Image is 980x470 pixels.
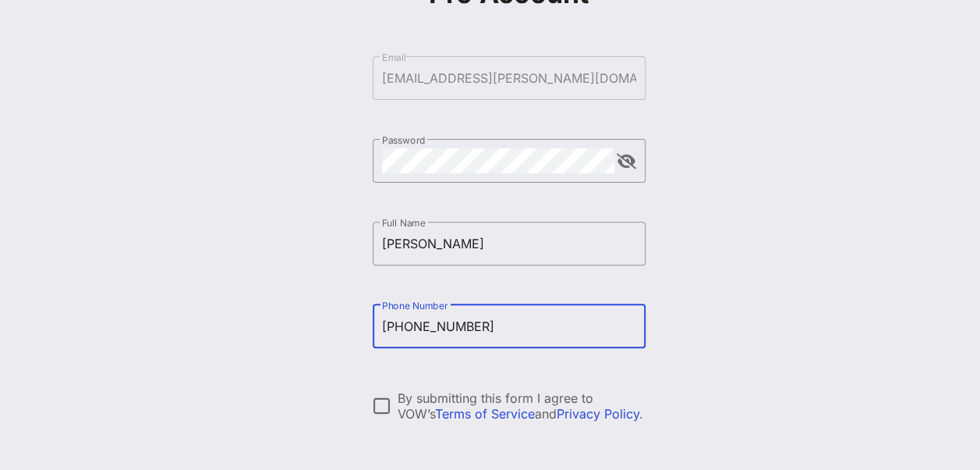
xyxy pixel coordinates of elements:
[557,406,639,422] a: Privacy Policy
[382,217,426,229] label: Full Name
[398,390,646,422] div: By submitting this form I agree to VOW’s and .
[382,52,406,63] label: Email
[382,314,636,339] input: Phone Number
[435,406,535,422] a: Terms of Service
[382,134,426,146] label: Password
[617,154,636,169] button: append icon
[382,300,448,312] label: Phone Number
